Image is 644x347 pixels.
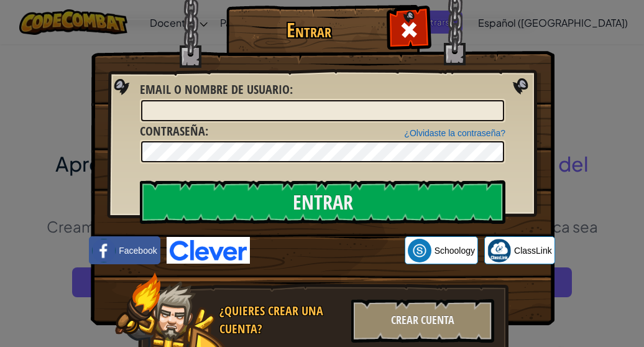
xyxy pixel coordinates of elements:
img: facebook_small.png [92,239,116,262]
input: Entrar [140,180,505,224]
span: Contraseña [140,123,205,139]
div: ¿Quieres crear una cuenta? [219,302,344,338]
iframe: Botón Iniciar sesión con Google [250,237,405,264]
div: Crear Cuenta [351,299,494,343]
label: : [140,81,293,99]
label: : [140,123,208,141]
h1: Entrar [229,19,388,41]
span: Schoology [435,244,475,257]
a: ¿Olvidaste la contraseña? [404,128,505,138]
span: ClassLink [514,244,552,257]
img: schoology.png [408,239,431,262]
img: clever-logo-blue.png [167,237,250,264]
img: classlink-logo-small.png [487,239,511,262]
span: Email o Nombre de usuario [140,81,290,98]
span: Facebook [119,244,157,257]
